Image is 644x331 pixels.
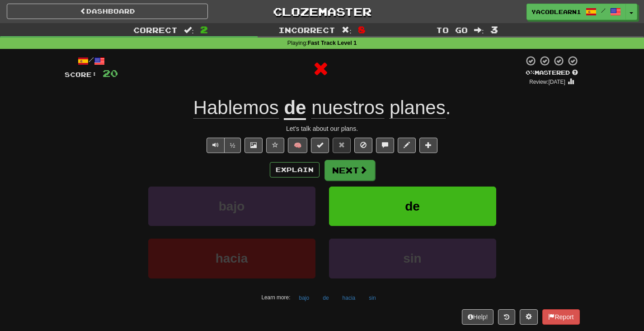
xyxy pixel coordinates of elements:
div: Mastered [524,69,580,77]
span: Correct [133,25,178,34]
div: / [65,55,118,67]
button: Favorite sentence (alt+f) [266,138,284,153]
button: Help! [462,309,494,325]
button: Add to collection (alt+a) [419,138,437,153]
button: de [318,291,334,305]
button: Show image (alt+x) [244,138,263,153]
button: Ignore sentence (alt+i) [354,138,372,153]
button: Set this sentence to 100% Mastered (alt+m) [311,138,329,153]
strong: Fast Track Level 1 [308,40,357,46]
button: bajo [148,187,315,226]
span: Yacoblearn1 [531,8,581,16]
span: Incorrect [278,25,335,34]
div: Let's talk about our plans. [65,124,580,133]
span: : [342,26,352,34]
span: hacia [216,251,248,265]
button: Play sentence audio (ctl+space) [207,138,225,153]
button: bajo [294,291,315,305]
span: Hablemos [193,97,279,119]
button: hacia [148,239,315,278]
a: Yacoblearn1 / [526,4,626,20]
span: . [306,97,451,119]
small: Review: [DATE] [529,79,565,85]
small: Learn more: [261,294,290,301]
span: 8 [358,24,366,35]
div: Text-to-speech controls [205,138,241,153]
button: ½ [224,138,241,153]
button: 🧠 [288,138,307,153]
span: 3 [490,24,498,35]
u: de [284,97,306,120]
span: : [474,26,484,34]
span: 0 % [526,69,535,76]
button: Discuss sentence (alt+u) [376,138,394,153]
span: : [184,26,194,34]
span: 20 [103,67,118,79]
button: Explain [270,162,320,177]
button: sin [329,239,496,278]
span: planes [390,97,446,119]
a: Dashboard [7,4,208,19]
span: To go [436,25,468,34]
button: hacia [338,291,361,305]
button: Reset to 0% Mastered (alt+r) [333,138,351,153]
span: / [601,7,606,14]
span: 2 [200,24,208,35]
button: Edit sentence (alt+d) [398,138,416,153]
button: de [329,187,496,226]
a: Clozemaster [221,4,423,19]
span: nuestros [311,97,384,119]
button: Round history (alt+y) [498,309,515,325]
span: Score: [65,71,97,78]
span: de [405,199,420,213]
span: bajo [219,199,245,213]
button: Next [324,160,375,181]
button: sin [364,291,381,305]
button: Report [542,309,579,325]
span: sin [403,251,421,265]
